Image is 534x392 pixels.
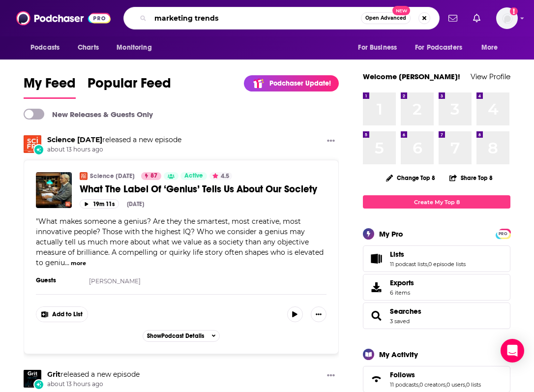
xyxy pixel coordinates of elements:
[89,277,141,285] a: [PERSON_NAME]
[445,10,461,27] a: Show notifications dropdown
[117,41,151,55] span: Monitoring
[496,7,518,29] img: User Profile
[471,72,510,81] a: View Profile
[24,109,153,120] a: New Releases & Guests Only
[409,38,476,57] button: open menu
[390,289,414,296] span: 6 items
[323,370,339,382] button: Show More Button
[501,339,524,362] div: Open Intercom Messenger
[390,381,418,388] a: 11 podcasts
[380,172,441,184] button: Change Top 8
[180,172,207,180] a: Active
[24,370,41,388] img: Grit
[33,144,44,155] div: New Episode
[71,259,86,268] button: more
[71,38,105,57] a: Charts
[496,7,518,29] button: Show profile menu
[143,330,220,342] button: ShowPodcast Details
[47,135,102,144] a: Science Friday
[392,6,410,15] span: New
[390,250,466,259] a: Lists
[366,309,386,323] a: Searches
[390,278,414,287] span: Exports
[47,380,140,389] span: about 13 hours ago
[16,9,111,28] a: Podchaser - Follow, Share and Rate Podcasts
[47,370,60,379] a: Grit
[379,229,403,239] div: My Pro
[80,172,88,180] img: Science Friday
[24,38,72,57] button: open menu
[36,217,324,267] span: "
[390,370,415,379] span: Follows
[390,307,421,316] a: Searches
[36,276,80,284] h3: Guests
[65,258,69,267] span: ...
[449,168,493,187] button: Share Top 8
[428,261,466,268] a: 0 episode lists
[475,38,510,57] button: open menu
[47,135,181,145] h3: released a new episode
[427,261,428,268] span: ,
[24,135,41,153] a: Science Friday
[497,230,509,237] a: PRO
[390,261,427,268] a: 11 podcast lists
[323,135,339,148] button: Show More Button
[469,10,484,27] a: Show notifications dropdown
[47,370,140,379] h3: released a new episode
[465,381,466,388] span: ,
[33,379,44,390] div: New Episode
[445,381,446,388] span: ,
[150,10,361,26] input: Search podcasts, credits, & more...
[390,370,481,379] a: Follows
[366,280,386,294] span: Exports
[363,195,510,209] a: Create My Top 8
[24,75,76,97] span: My Feed
[361,12,411,24] button: Open AdvancedNew
[80,183,326,195] a: What The Label Of ‘Genius’ Tells Us About Our Society
[363,274,510,301] a: Exports
[209,172,232,180] button: 4.5
[47,146,181,154] span: about 13 hours ago
[481,41,498,55] span: More
[363,245,510,272] span: Lists
[390,250,404,259] span: Lists
[88,75,171,99] a: Popular Feed
[150,171,157,181] span: 87
[110,38,164,57] button: open menu
[496,7,518,29] span: Logged in as Isabellaoidem
[419,381,445,388] a: 0 creators
[497,230,509,238] span: PRO
[36,217,324,267] span: What makes someone a genius? Are they the smartest, most creative, most innovative people? Those ...
[365,16,406,21] span: Open Advanced
[358,41,397,55] span: For Business
[184,171,203,181] span: Active
[351,38,409,57] button: open menu
[390,318,410,325] a: 3 saved
[90,172,135,180] a: Science [DATE]
[269,79,331,88] p: Podchaser Update!
[30,41,59,55] span: Podcasts
[36,307,88,322] button: Show More Button
[24,75,76,99] a: My Feed
[80,199,119,209] button: 19m 11s
[379,350,418,359] div: My Activity
[147,332,204,339] span: Show Podcast Details
[510,7,518,15] svg: Add a profile image
[415,41,462,55] span: For Podcasters
[88,75,171,97] span: Popular Feed
[311,306,326,322] button: Show More Button
[78,41,99,55] span: Charts
[123,7,440,30] div: Search podcasts, credits, & more...
[366,252,386,266] a: Lists
[446,381,465,388] a: 0 users
[127,201,144,208] div: [DATE]
[363,72,460,81] a: Welcome [PERSON_NAME]!
[363,302,510,329] span: Searches
[36,172,72,208] img: What The Label Of ‘Genius’ Tells Us About Our Society
[52,311,83,318] span: Add to List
